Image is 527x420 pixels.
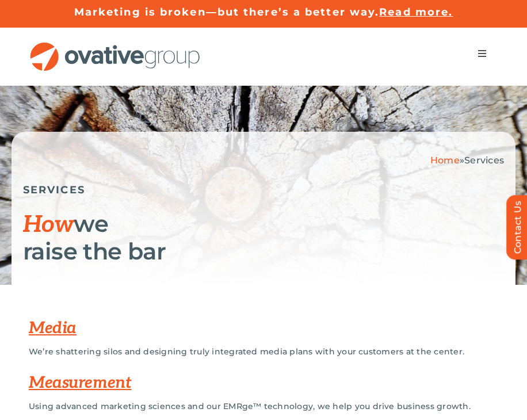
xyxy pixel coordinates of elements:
[29,41,201,52] a: OG_Full_horizontal_RGB
[23,211,504,265] h1: we raise the bar
[29,401,498,411] p: Using advanced marketing sciences and our EMRge™ technology, we help you drive business growth.
[466,42,498,65] nav: Menu
[430,155,460,166] a: Home
[29,319,77,338] a: Media
[379,6,453,18] a: Read more.
[430,155,504,166] span: »
[23,184,504,196] h5: SERVICES
[464,155,504,166] span: Services
[74,6,380,18] a: Marketing is broken—but there’s a better way.
[23,211,74,239] span: How
[29,373,131,392] a: Measurement
[29,346,481,357] p: We’re shattering silos and designing truly integrated media plans with your customers at the center.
